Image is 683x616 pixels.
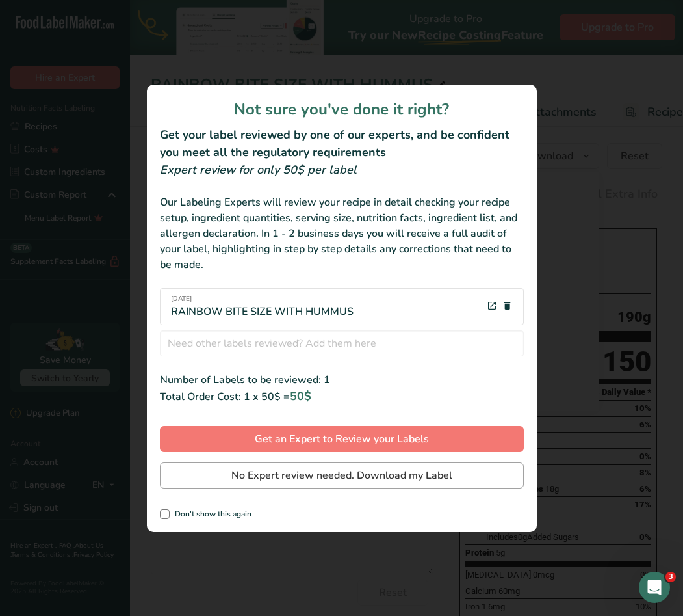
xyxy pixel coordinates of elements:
span: 3 [665,572,676,582]
h1: Not sure you've done it right? [160,98,524,121]
div: RAINBOW BITE SIZE WITH HUMMUS [171,294,354,319]
span: No Expert review needed. Download my Label [231,468,452,483]
div: Expert review for only 50$ per label [160,161,524,179]
div: Number of Labels to be reviewed: 1 [160,372,524,388]
span: Get an Expert to Review your Labels [255,431,429,447]
div: Total Order Cost: 1 x 50$ = [160,388,524,405]
input: Need other labels reviewed? Add them here [160,330,524,356]
button: No Expert review needed. Download my Label [160,462,524,489]
span: [DATE] [171,294,354,304]
iframe: Intercom live chat [639,572,670,603]
h2: Get your label reviewed by one of our experts, and be confident you meet all the regulatory requi... [160,126,524,161]
div: Our Labeling Experts will review your recipe in detail checking your recipe setup, ingredient qua... [160,194,524,273]
button: Get an Expert to Review your Labels [160,426,524,452]
span: Don't show this again [170,509,251,519]
span: 50$ [290,388,311,404]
